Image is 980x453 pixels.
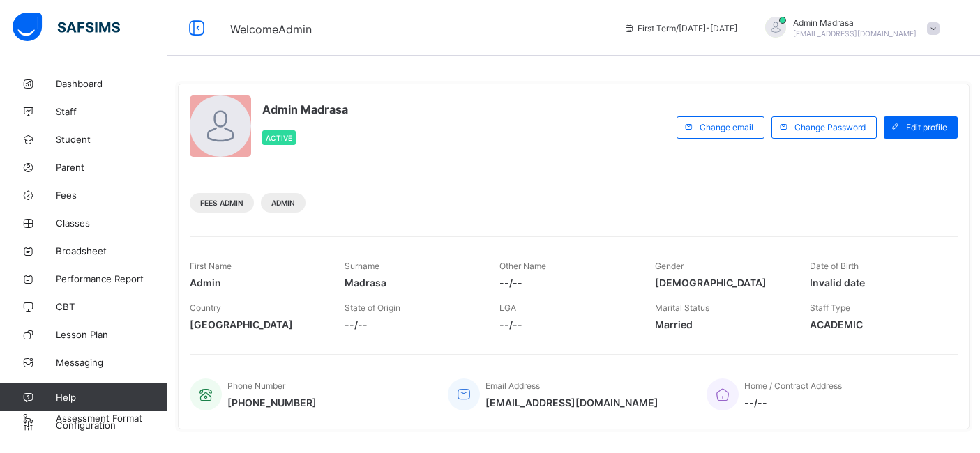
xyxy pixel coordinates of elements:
[794,122,866,132] span: Change Password
[271,199,295,207] span: Admin
[56,392,167,403] span: Help
[190,302,221,313] span: Country
[810,261,859,271] span: Date of Birth
[700,122,753,132] span: Change email
[744,397,842,408] span: --/--
[485,381,540,391] span: Email Address
[56,106,167,117] span: Staff
[810,277,944,289] span: Invalid date
[751,17,947,40] div: AdminMadrasa
[56,301,167,312] span: CBT
[793,17,917,28] span: Admin Madrasa
[499,261,546,271] span: Other Name
[624,23,737,33] span: session/term information
[345,302,400,313] span: State of Origin
[345,261,379,271] span: Surname
[655,302,709,313] span: Marital Status
[655,277,789,289] span: [DEMOGRAPHIC_DATA]
[200,199,243,207] span: Fees Admin
[499,302,516,313] span: LGA
[13,13,120,42] img: safsims
[230,22,312,36] span: Welcome Admin
[56,162,167,173] span: Parent
[190,261,232,271] span: First Name
[56,329,167,340] span: Lesson Plan
[56,78,167,89] span: Dashboard
[655,261,684,271] span: Gender
[906,122,947,132] span: Edit profile
[56,245,167,256] span: Broadsheet
[485,397,658,408] span: [EMAIL_ADDRESS][DOMAIN_NAME]
[793,29,917,38] span: [EMAIL_ADDRESS][DOMAIN_NAME]
[744,381,842,391] span: Home / Contract Address
[56,217,167,229] span: Classes
[655,318,789,330] span: Married
[810,318,944,330] span: ACADEMIC
[266,134,292,142] span: Active
[345,277,478,289] span: Madrasa
[190,318,324,330] span: [GEOGRAPHIC_DATA]
[56,357,167,368] span: Messaging
[345,318,478,330] span: --/--
[56,273,167,284] span: Performance Report
[499,318,633,330] span: --/--
[262,102,348,116] span: Admin Madrasa
[227,381,285,391] span: Phone Number
[56,134,167,145] span: Student
[190,277,324,289] span: Admin
[56,190,167,201] span: Fees
[227,397,317,408] span: [PHONE_NUMBER]
[56,420,167,431] span: Configuration
[810,302,850,313] span: Staff Type
[499,277,633,289] span: --/--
